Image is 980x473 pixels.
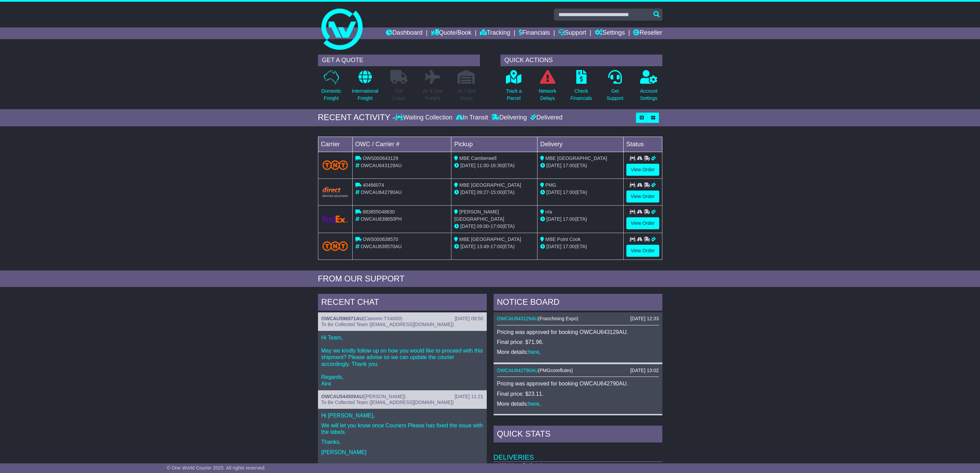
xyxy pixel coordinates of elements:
[454,114,490,122] div: In Transit
[365,394,404,399] span: [PERSON_NAME]
[497,316,659,322] div: ( )
[390,88,408,102] p: Full Loads
[451,137,538,152] td: Pickup
[497,401,659,407] p: More details: .
[630,368,659,373] div: [DATE] 13:02
[545,155,607,161] span: MBE [GEOGRAPHIC_DATA]
[491,223,503,229] span: 17:00
[322,216,348,223] img: GetCarrierServiceLogo
[633,27,662,39] a: Reseller
[545,209,552,215] span: n/a
[630,316,659,322] div: [DATE] 12:33
[563,216,575,222] span: 17:00
[494,426,662,444] div: Quick Stats
[494,444,662,462] td: Deliveries
[321,394,363,399] a: OWCAU544509AU
[321,88,341,102] p: Domestic Freight
[491,244,503,249] span: 17:00
[454,189,534,196] div: - (ETA)
[640,70,658,106] a: AccountSettings
[500,55,662,66] div: QUICK ACTIONS
[318,294,487,312] div: RECENT CHAT
[321,394,483,400] div: ( )
[480,27,510,39] a: Tracking
[361,244,402,249] span: OWCAU638570AU
[321,316,363,321] a: OWCAU596971AU
[460,244,475,249] span: [DATE]
[459,236,521,242] span: MBE [GEOGRAPHIC_DATA]
[537,137,623,152] td: Delivery
[454,243,534,250] div: - (ETA)
[545,182,556,188] span: PMG
[528,349,539,355] a: here
[318,113,395,123] div: RECENT ACTIVITY -
[497,368,538,373] a: OWCAU642790AU
[352,137,451,152] td: OWC / Carrier #
[545,236,581,242] span: MBE Point Cook
[457,88,476,102] p: Air / Sea Depot
[321,322,454,327] span: To Be Collected Team ([EMAIL_ADDRESS][DOMAIN_NAME])
[386,27,423,39] a: Dashboard
[322,241,348,251] img: TNT_Domestic.png
[321,316,483,322] div: ( )
[506,70,522,106] a: Track aParcel
[477,189,489,195] span: 09:27
[321,449,483,455] p: [PERSON_NAME]
[477,223,489,229] span: 09:00
[540,162,621,169] div: (ETA)
[497,316,538,321] a: OWCAU643129AU
[546,163,562,168] span: [DATE]
[423,88,443,102] p: Air & Sea Freight
[454,394,483,400] div: [DATE] 11:21
[363,155,398,161] span: OWS000643129
[570,88,592,102] p: Check Financials
[459,182,521,188] span: MBE [GEOGRAPHIC_DATA]
[563,189,575,195] span: 17:00
[640,88,658,102] p: Account Settings
[361,216,402,222] span: OWCAU638650PH
[539,88,556,102] p: Network Delays
[454,316,483,322] div: [DATE] 09:50
[546,216,562,222] span: [DATE]
[321,439,483,445] p: Thanks,
[519,27,550,39] a: Financials
[540,216,621,223] div: (ETA)
[363,236,398,242] span: OWS000638570
[595,27,625,39] a: Settings
[497,349,659,355] p: More details: .
[490,114,529,122] div: Delivering
[538,70,556,106] a: NetworkDelays
[460,163,475,168] span: [DATE]
[454,162,534,169] div: - (ETA)
[318,274,662,284] div: FROM OUR SUPPORT
[454,223,534,230] div: - (ETA)
[497,368,659,373] div: ( )
[363,209,394,215] span: 883855048630
[570,70,592,106] a: CheckFinancials
[321,412,483,419] p: Hi [PERSON_NAME],
[540,189,621,196] div: (ETA)
[626,191,659,203] a: View Order
[321,400,454,405] span: To Be Collected Team ([EMAIL_ADDRESS][DOMAIN_NAME])
[497,339,659,345] p: Final price: $71.96.
[494,462,596,470] td: Waiting Collection
[460,189,475,195] span: [DATE]
[546,244,562,249] span: [DATE]
[528,401,539,407] a: here
[546,189,562,195] span: [DATE]
[558,27,586,39] a: Support
[395,114,454,122] div: Waiting Collection
[540,316,577,321] span: Franchising Expo
[497,329,659,335] p: Pricing was approved for booking OWCAU643129AU.
[540,368,571,373] span: PMGcoreflutes
[361,163,402,168] span: OWCAU643129AU
[352,88,378,102] p: International Freight
[459,155,496,161] span: MBE Camberwell
[363,182,384,188] span: 40466074
[606,88,623,102] p: Get Support
[321,70,341,106] a: DomesticFreight
[491,163,503,168] span: 16:30
[491,189,503,195] span: 15:00
[626,164,659,176] a: View Order
[318,137,352,152] td: Carrier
